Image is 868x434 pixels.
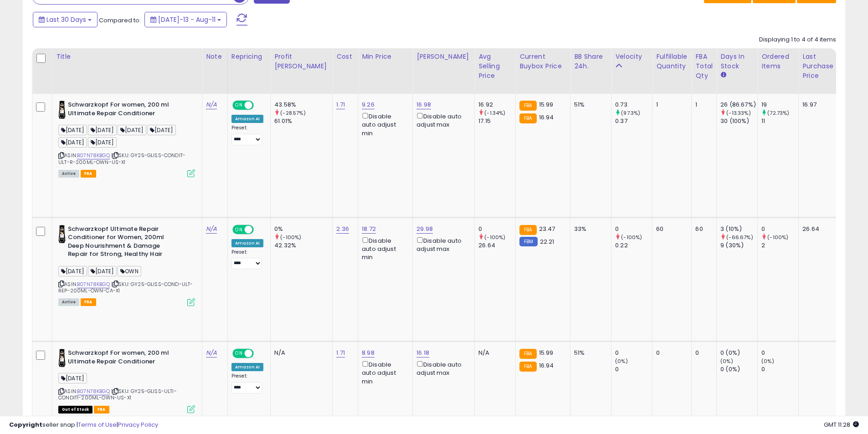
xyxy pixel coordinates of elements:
[519,113,536,123] small: FBA
[720,365,757,373] div: 0 (0%)
[274,225,332,233] div: 0%
[81,170,96,178] span: FBA
[362,348,375,357] a: 8.98
[615,117,652,125] div: 0.37
[336,348,345,357] a: 1.71
[274,349,325,357] div: N/A
[695,349,709,357] div: 0
[118,266,141,276] span: OWN
[720,357,733,365] small: (0%)
[478,52,512,81] div: Avg Selling Price
[574,225,604,233] div: 33%
[621,234,642,241] small: (-100%)
[615,225,652,233] div: 0
[539,361,554,370] span: 16.94
[720,71,726,79] small: Days In Stock.
[233,225,245,233] span: ON
[761,52,795,71] div: Ordered Items
[761,241,798,250] div: 2
[767,109,789,117] small: (72.73%)
[478,225,515,233] div: 0
[88,125,117,135] span: [DATE]
[720,349,757,357] div: 0 (0%)
[416,100,431,109] a: 16.98
[231,249,263,270] div: Preset:
[802,225,832,233] div: 26.64
[519,362,536,372] small: FBA
[759,36,836,44] div: Displaying 1 to 4 of 4 items
[720,52,754,71] div: Days In Stock
[761,349,798,357] div: 0
[416,111,467,129] div: Disable auto adjust max
[58,349,66,367] img: 41TUEz998zL._SL40_.jpg
[280,109,305,117] small: (-28.57%)
[656,52,688,71] div: Fulfillable Quantity
[206,100,217,109] a: N/A
[118,125,146,135] span: [DATE]
[252,102,267,109] span: OFF
[58,266,87,276] span: [DATE]
[58,225,66,243] img: 41TUEz998zL._SL40_.jpg
[362,359,406,386] div: Disable auto adjust min
[362,225,376,234] a: 18.72
[574,101,604,109] div: 51%
[147,125,176,135] span: [DATE]
[274,101,332,109] div: 43.58%
[336,225,349,234] a: 2.36
[58,225,195,305] div: ASIN:
[231,115,263,123] div: Amazon AI
[58,101,195,176] div: ASIN:
[231,52,267,61] div: Repricing
[362,100,375,109] a: 9.26
[58,281,193,294] span: | SKU: GY25-GLISS-COND-ULT-REP-200ML-OWN-CA-X1
[767,234,788,241] small: (-100%)
[158,15,216,24] span: [DATE]-13 - Aug-11
[519,101,536,111] small: FBA
[539,113,554,122] span: 16.94
[539,225,555,233] span: 23.47
[206,348,217,357] a: N/A
[416,359,467,377] div: Disable auto adjust max
[656,349,684,357] div: 0
[615,349,652,357] div: 0
[58,170,79,178] span: All listings currently available for purchase on Amazon
[720,225,757,233] div: 3 (10%)
[68,101,179,120] b: Schwarzkopf For women, 200 ml Ultimate Repair Conditioner
[519,349,536,359] small: FBA
[362,52,409,61] div: Min Price
[206,52,224,61] div: Note
[539,348,554,357] span: 15.99
[478,101,515,109] div: 16.92
[519,52,566,71] div: Current Buybox Price
[656,225,684,233] div: 60
[68,225,179,261] b: Schwarzkopf Ultimate Repair Conditioner for Women, 200ml Deep Nourishment & Damage Repair for Str...
[726,234,753,241] small: (-66.67%)
[539,100,554,109] span: 15.99
[58,298,79,306] span: All listings currently available for purchase on Amazon
[252,350,267,357] span: OFF
[574,52,607,71] div: BB Share 24h.
[362,111,406,138] div: Disable auto adjust min
[621,109,640,117] small: (97.3%)
[416,225,433,234] a: 29.98
[802,52,836,81] div: Last Purchase Price
[81,298,96,306] span: FBA
[720,101,757,109] div: 26 (86.67%)
[274,117,332,125] div: 61.01%
[726,109,750,117] small: (-13.33%)
[88,137,117,148] span: [DATE]
[761,225,798,233] div: 0
[58,152,185,165] span: | SKU: GY25-GLISS-CONDIT-ULT-R-200ML-OWN-US-X1
[824,420,859,429] span: 2025-09-11 11:28 GMT
[58,101,66,119] img: 41TUEz998zL._SL40_.jpg
[416,235,467,253] div: Disable auto adjust max
[68,349,179,368] b: Schwarzkopf For women, 200 ml Ultimate Repair Conditioner
[720,241,757,250] div: 9 (30%)
[58,388,177,401] span: | SKU: GY25-GLISS-ULTI-CONDITI-200ML-OWN-US-X1
[77,388,110,395] a: B07N78KBGQ
[231,239,263,247] div: Amazon AI
[46,15,86,24] span: Last 30 Days
[695,225,709,233] div: 60
[362,235,406,262] div: Disable auto adjust min
[280,234,301,241] small: (-100%)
